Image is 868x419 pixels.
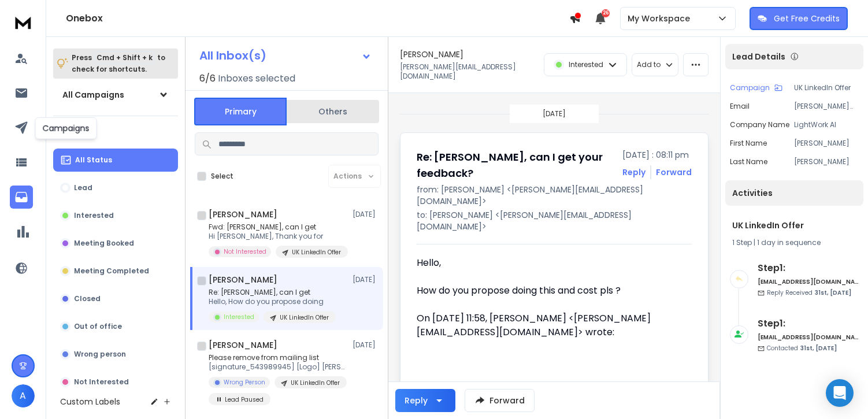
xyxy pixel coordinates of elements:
[12,384,35,407] button: A
[417,312,682,353] blockquote: On [DATE] 11:58, [PERSON_NAME] <[PERSON_NAME][EMAIL_ADDRESS][DOMAIN_NAME]> wrote:
[53,232,178,255] button: Meeting Booked
[53,259,178,283] button: Meeting Completed
[417,209,692,232] p: to: [PERSON_NAME] <[PERSON_NAME][EMAIL_ADDRESS][DOMAIN_NAME]>
[209,223,347,232] p: Fwd: [PERSON_NAME], can I get
[218,72,295,86] h3: Inboxes selected
[730,83,782,92] button: Campaign
[74,211,114,220] p: Interested
[74,322,122,331] p: Out of office
[353,340,379,350] p: [DATE]
[637,60,661,69] p: Add to
[794,120,859,129] p: LightWork AI
[75,155,112,165] p: All Status
[602,9,610,17] span: 26
[543,109,566,118] p: [DATE]
[757,238,821,247] span: 1 day in sequence
[199,50,266,61] h1: All Inbox(s)
[287,99,379,124] button: Others
[74,266,149,276] p: Meeting Completed
[353,210,379,219] p: [DATE]
[74,350,126,359] p: Wrong person
[730,102,750,111] p: Email
[53,149,178,172] button: All Status
[60,396,120,407] h3: Custom Labels
[291,379,340,387] p: UK LinkedIn Offer
[66,12,569,25] h1: Onebox
[750,7,848,30] button: Get Free Credits
[53,83,178,106] button: All Campaigns
[190,44,381,67] button: All Inbox(s)
[622,149,692,161] p: [DATE] : 08:11 pm
[199,72,216,86] span: 6 / 6
[826,379,854,407] div: Open Intercom Messenger
[74,377,129,387] p: Not Interested
[209,353,347,362] p: Please remove from mailing list
[405,395,428,406] div: Reply
[53,204,178,227] button: Interested
[794,83,859,92] p: UK LinkedIn Offer
[758,261,859,275] h6: Step 1 :
[417,149,615,181] h1: Re: [PERSON_NAME], can I get your feedback?
[53,315,178,338] button: Out of office
[732,238,752,247] span: 1 Step
[12,12,35,33] img: logo
[417,184,692,207] p: from: [PERSON_NAME] <[PERSON_NAME][EMAIL_ADDRESS][DOMAIN_NAME]>
[74,294,101,303] p: Closed
[465,389,535,412] button: Forward
[794,157,859,166] p: [PERSON_NAME]
[209,288,336,297] p: Re: [PERSON_NAME], can I get
[730,139,767,148] p: First Name
[758,317,859,331] h6: Step 1 :
[794,139,859,148] p: [PERSON_NAME]
[74,183,92,192] p: Lead
[95,51,154,64] span: Cmd + Shift + k
[730,157,767,166] p: Last Name
[417,284,682,298] div: How do you propose doing this and cost pls ?
[224,378,265,387] p: Wrong Person
[224,247,266,256] p: Not Interested
[628,13,695,24] p: My Workspace
[53,125,178,142] h3: Filters
[656,166,692,178] div: Forward
[794,102,859,111] p: [PERSON_NAME][EMAIL_ADDRESS][DOMAIN_NAME]
[774,13,840,24] p: Get Free Credits
[194,98,287,125] button: Primary
[569,60,603,69] p: Interested
[417,256,682,270] div: Hello,
[209,362,347,372] p: [signature_543989945] [Logo] [PERSON_NAME] Founder
[758,333,859,342] h6: [EMAIL_ADDRESS][DOMAIN_NAME]
[225,395,264,404] p: Lead Paused
[280,313,329,322] p: UK LinkedIn Offer
[622,166,646,178] button: Reply
[209,274,277,285] h1: [PERSON_NAME]
[53,370,178,394] button: Not Interested
[800,344,837,353] span: 31st, [DATE]
[730,83,770,92] p: Campaign
[53,287,178,310] button: Closed
[209,339,277,351] h1: [PERSON_NAME]
[53,176,178,199] button: Lead
[395,389,455,412] button: Reply
[35,117,97,139] div: Campaigns
[53,343,178,366] button: Wrong person
[400,49,463,60] h1: [PERSON_NAME]
[758,277,859,286] h6: [EMAIL_ADDRESS][DOMAIN_NAME]
[767,344,837,353] p: Contacted
[353,275,379,284] p: [DATE]
[209,232,347,241] p: Hi [PERSON_NAME], Thank you for
[74,239,134,248] p: Meeting Booked
[292,248,341,257] p: UK LinkedIn Offer
[732,238,856,247] div: |
[72,52,165,75] p: Press to check for shortcuts.
[767,288,851,297] p: Reply Received
[815,288,851,297] span: 31st, [DATE]
[224,313,254,321] p: Interested
[732,220,856,231] h1: UK LinkedIn Offer
[730,120,789,129] p: Company Name
[732,51,785,62] p: Lead Details
[209,297,336,306] p: Hello, How do you propose doing
[211,172,233,181] label: Select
